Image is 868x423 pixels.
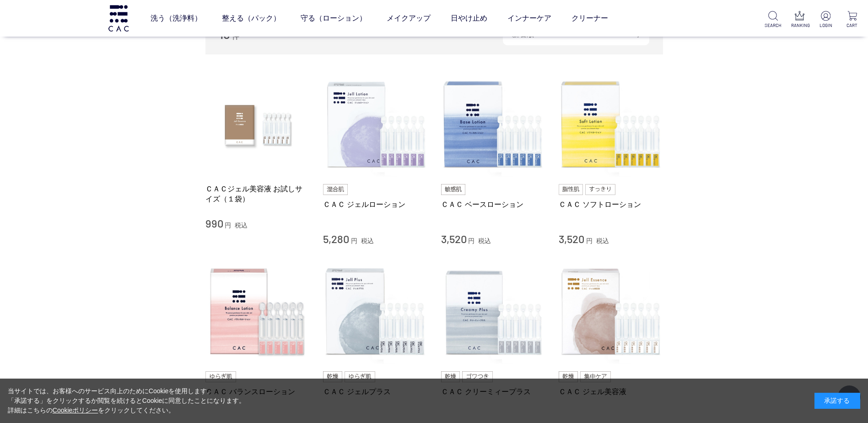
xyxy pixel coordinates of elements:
[580,371,611,382] img: 集中ケア
[468,237,474,244] span: 円
[205,184,310,204] a: ＣＡＣジェル美容液 お試しサイズ（１袋）
[791,11,808,29] a: RANKING
[323,260,427,364] img: ＣＡＣ ジェルプラス
[8,386,246,415] div: 当サイトでは、お客様へのサービス向上のためにCookieを使用します。 「承諾する」をクリックするか閲覧を続けるとCookieに同意したことになります。 詳細はこちらの をクリックしてください。
[817,22,834,29] p: LOGIN
[225,222,231,229] span: 円
[478,237,491,244] span: 税込
[151,5,202,31] a: 洗う（洗浄料）
[586,237,593,244] span: 円
[387,5,431,31] a: メイクアップ
[559,184,583,195] img: 脂性肌
[559,260,663,364] img: ＣＡＣ ジェル美容液
[301,5,367,31] a: 守る（ローション）
[441,200,545,209] a: ＣＡＣ ベースローション
[323,184,348,195] img: 混合肌
[323,200,427,209] a: ＣＡＣ ジェルローション
[351,237,357,244] span: 円
[235,222,248,229] span: 税込
[844,11,861,29] a: CART
[441,73,545,177] img: ＣＡＣ ベースローション
[765,22,782,29] p: SEARCH
[323,73,427,177] img: ＣＡＣ ジェルローション
[462,371,493,382] img: ゴワつき
[507,5,551,31] a: インナーケア
[323,371,342,382] img: 乾燥
[814,393,860,409] div: 承諾する
[205,217,223,230] span: 990
[791,22,808,29] p: RANKING
[441,184,466,195] img: 敏感肌
[441,371,460,382] img: 乾燥
[765,11,782,29] a: SEARCH
[53,407,98,414] a: Cookieポリシー
[441,232,467,245] span: 3,520
[441,260,545,364] img: ＣＡＣ クリーミィープラス
[205,260,310,364] img: ＣＡＣ バランスローション
[585,184,615,195] img: すっきり
[222,5,280,31] a: 整える（パック）
[571,5,608,31] a: クリーナー
[323,232,349,245] span: 5,280
[559,232,584,245] span: 3,520
[205,371,237,382] img: ゆらぎ肌
[844,22,861,29] p: CART
[559,371,578,382] img: 乾燥
[559,73,663,177] img: ＣＡＣ ソフトローション
[451,5,487,31] a: 日やけ止め
[205,73,310,177] img: ＣＡＣジェル美容液 お試しサイズ（１袋）
[107,5,130,31] img: logo
[596,237,609,244] span: 税込
[817,11,834,29] a: LOGIN
[345,371,376,382] img: ゆらぎ肌
[361,237,374,244] span: 税込
[559,200,663,209] a: ＣＡＣ ソフトローション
